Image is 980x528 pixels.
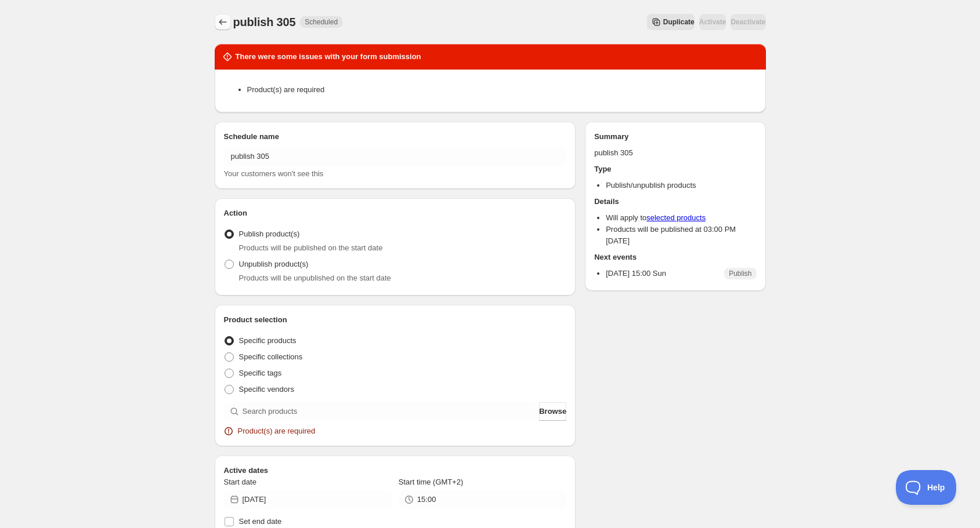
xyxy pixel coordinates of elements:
span: Browse [539,406,566,417]
p: publish 305 [594,147,756,159]
span: Specific products [239,336,296,345]
span: Products will be unpublished on the start date [239,274,391,282]
h2: Action [224,207,567,219]
span: Your customers won't see this [224,169,324,178]
iframe: Toggle Customer Support [896,470,957,505]
span: Duplicate [663,17,695,27]
li: Product(s) are required [247,84,757,96]
span: Set end date [239,517,282,526]
p: [DATE] 15:00 Sun [606,268,666,279]
span: Start date [224,478,256,486]
button: Schedules [215,14,231,30]
span: Publish product(s) [239,230,300,238]
span: Unpublish product(s) [239,260,309,268]
h2: Next events [594,252,756,263]
h2: Summary [594,131,756,143]
h2: Product selection [224,314,567,326]
li: Will apply to [606,212,756,224]
h2: Details [594,196,756,207]
h2: There were some issues with your form submission [236,51,421,63]
input: Search products [243,402,537,421]
span: Products will be published on the start date [239,243,383,252]
span: Scheduled [305,17,338,27]
span: Specific tags [239,369,282,377]
button: Browse [539,402,566,421]
span: Start time (GMT+2) [399,478,464,486]
h2: Active dates [224,465,567,476]
span: Specific collections [239,352,303,361]
li: Products will be published at 03:00 PM [DATE] [606,224,756,247]
span: publish 305 [233,16,296,28]
span: Specific vendors [239,385,294,394]
span: Publish [729,269,751,278]
button: Secondary action label [647,14,695,30]
h2: Schedule name [224,131,567,143]
span: Product(s) are required [238,425,316,437]
h2: Type [594,163,756,175]
a: selected products [646,213,706,222]
li: Publish/unpublish products [606,180,756,191]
